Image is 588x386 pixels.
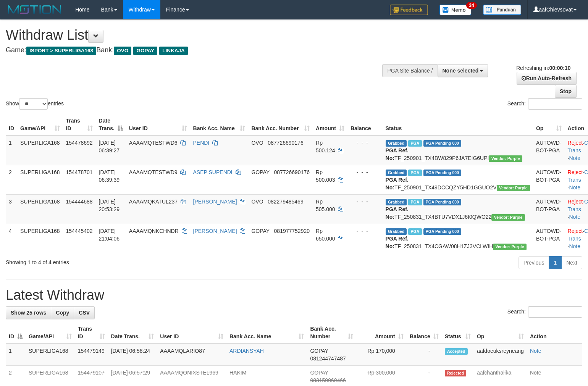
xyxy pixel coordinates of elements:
span: Copy 087726690176 to clipboard [274,169,310,175]
th: Date Trans.: activate to sort column ascending [108,322,157,344]
td: AAAAMQLARIO87 [157,344,226,366]
a: Reject [568,199,583,205]
span: AAAAMQNKCHNDR [129,228,179,234]
span: Copy 087726690176 to clipboard [268,140,303,146]
a: Note [569,214,580,220]
span: Accepted [445,348,468,355]
td: SUPERLIGA168 [26,344,75,366]
b: PGA Ref. No: [386,177,409,191]
th: Bank Acc. Name: activate to sort column ascending [226,322,307,344]
span: Vendor URL: https://trx4.1velocity.biz [491,214,525,221]
span: [DATE] 20:53:29 [99,199,120,212]
th: User ID: activate to sort column ascending [126,114,190,136]
th: Op: activate to sort column ascending [474,322,527,344]
td: 1 [6,136,17,165]
a: Previous [519,256,549,269]
span: None selected [443,68,479,74]
span: Grabbed [386,140,407,147]
span: Refreshing in: [516,65,570,71]
img: Button%20Memo.svg [439,5,472,15]
td: TF_250901_TX49DCCQZY5HD1GGUO2V [383,165,533,194]
td: - [407,344,442,366]
a: Copy [51,306,74,319]
a: Note [569,184,580,191]
span: GOPAY [310,348,328,354]
span: Copy 081977752920 to clipboard [274,228,310,234]
span: PGA Pending [423,199,462,205]
span: 154445402 [66,228,93,234]
h1: Latest Withdraw [6,287,582,303]
td: 2 [6,165,17,194]
label: Search: [507,306,582,318]
a: Note [569,155,580,161]
span: OVO [251,199,263,205]
a: PENDI [193,140,210,146]
th: Balance: activate to sort column ascending [407,322,442,344]
a: Stop [555,85,577,98]
span: Rejected [445,370,466,376]
b: PGA Ref. No: [386,206,409,220]
b: PGA Ref. No: [386,147,409,161]
a: CSV [74,306,95,319]
th: ID [6,114,17,136]
strong: 00:00:10 [549,65,570,71]
span: AAAAMQTESTWD6 [129,140,178,146]
span: Marked by aafsoycanthlai [408,199,422,205]
span: Rp 500.124 [316,140,335,153]
a: Note [530,348,541,354]
td: 4 [6,224,17,253]
th: Trans ID: activate to sort column ascending [75,322,108,344]
span: ISPORT > SUPERLIGA168 [26,47,96,55]
a: [PERSON_NAME] [193,228,237,234]
img: MOTION_logo.png [6,4,64,15]
a: Note [530,370,541,376]
th: Bank Acc. Name: activate to sort column ascending [190,114,249,136]
span: Copy 081244747487 to clipboard [310,355,346,362]
span: Rp 500.003 [316,169,335,183]
span: 34 [466,2,477,9]
a: Run Auto-Refresh [517,72,577,85]
td: TF_250831_TX4CGAW08H1ZJ3VCLWIH [383,224,533,253]
span: Marked by aafchhiseyha [408,228,422,235]
span: PGA Pending [423,170,462,176]
td: 154479149 [75,344,108,366]
span: GOPAY [133,47,157,55]
td: AUTOWD-BOT-PGA [533,136,565,165]
span: GOPAY [251,228,269,234]
td: AUTOWD-BOT-PGA [533,165,565,194]
td: 3 [6,194,17,224]
h4: Game: Bank: [6,47,384,54]
a: Note [569,243,580,249]
span: AAAAMQKATUL237 [129,199,178,205]
td: AUTOWD-BOT-PGA [533,194,565,224]
th: Status: activate to sort column ascending [442,322,474,344]
span: Grabbed [386,228,407,235]
span: OVO [251,140,263,146]
h1: Withdraw List [6,27,384,43]
span: Marked by aafmaleo [408,140,422,147]
th: Amount: activate to sort column ascending [356,322,407,344]
th: Bank Acc. Number: activate to sort column ascending [248,114,313,136]
a: Next [561,256,582,269]
span: Show 25 rows [11,310,46,316]
td: SUPERLIGA168 [17,224,63,253]
div: PGA Site Balance / [382,64,437,77]
span: Vendor URL: https://trx4.1velocity.biz [493,244,526,250]
span: Vendor URL: https://trx4.1velocity.biz [489,155,522,162]
img: Feedback.jpg [390,5,428,15]
span: LINKAJA [159,47,188,55]
a: Show 25 rows [6,306,51,319]
span: PGA Pending [423,140,462,147]
div: - - - [351,168,380,176]
span: Copy 082279485469 to clipboard [268,199,303,205]
td: SUPERLIGA168 [17,194,63,224]
th: Trans ID: activate to sort column ascending [63,114,96,136]
th: ID: activate to sort column descending [6,322,26,344]
input: Search: [528,306,582,318]
span: [DATE] 21:04:06 [99,228,120,242]
td: SUPERLIGA168 [17,136,63,165]
a: ASEP SUPENDI [193,169,233,175]
a: ARDIANSYAH [229,348,264,354]
span: 154444688 [66,199,93,205]
a: Reject [568,140,583,146]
